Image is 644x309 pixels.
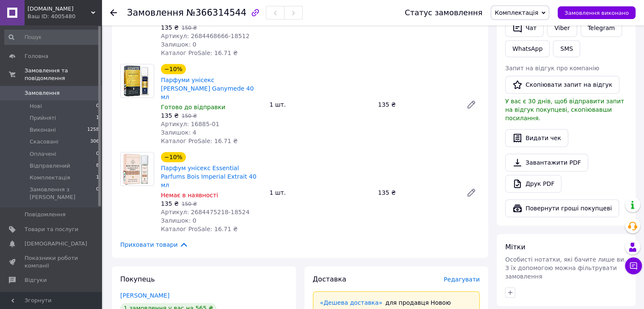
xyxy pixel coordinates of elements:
span: Замовлення [25,89,60,97]
div: 135 ₴ [375,187,459,199]
span: Замовлення та повідомлення [25,67,102,82]
span: Замовлення з [PERSON_NAME] [30,186,96,201]
a: Telegram [580,19,622,37]
span: Товари та послуги [25,226,78,233]
button: Чат [505,19,544,37]
a: Завантажити PDF [505,154,588,171]
span: [DEMOGRAPHIC_DATA] [25,240,87,248]
div: 1 шт. [266,99,374,110]
span: Відправлений [30,162,70,170]
a: Редагувати [463,184,480,201]
span: 150 ₴ [182,201,197,207]
span: Каталог ProSale: 16.71 ₴ [161,138,238,144]
a: Viber [547,19,577,37]
span: Особисті нотатки, які бачите лише ви. З їх допомогою можна фільтрувати замовлення [505,256,626,280]
span: Мітки [505,243,525,251]
span: Доставка [313,275,346,283]
span: Виконані [30,126,56,134]
span: Прийняті [30,114,56,122]
span: Aromatic.com.ua [28,5,91,13]
div: Повернутися назад [110,8,117,17]
span: 0 [96,102,99,110]
span: 150 ₴ [182,113,197,119]
button: Повернути гроші покупцеві [505,199,619,217]
span: 0 [96,186,99,201]
a: Друк PDF [505,175,561,193]
img: Парфум унісекс Essential Parfums Bois Imperial Extrait 40 мл [121,152,154,185]
span: 1 [96,174,99,182]
a: Редагувати [463,96,480,113]
span: Готово до відправки [161,104,225,110]
button: Видати чек [505,129,568,147]
input: Пошук [4,30,100,45]
span: Скасовані [30,138,58,146]
span: Відгуки [25,276,47,284]
span: Оплачені [30,150,56,158]
span: Приховати товари [120,240,188,249]
a: WhatsApp [505,40,550,57]
div: Статус замовлення [405,8,483,17]
a: «Дешева доставка» [320,299,382,306]
div: −10% [161,64,186,74]
span: Артикул: 16885-01 [161,121,219,127]
span: 135 ₴ [161,200,179,207]
span: Показники роботи компанії [25,254,78,270]
span: Артикул: 2684468666-18512 [161,33,249,39]
span: Покупці [25,291,47,299]
span: Покупець [120,275,155,283]
div: 1 шт. [266,187,374,199]
span: Каталог ProSale: 16.71 ₴ [161,226,238,232]
div: 135 ₴ [375,99,459,110]
div: Ваш ID: 4005480 [28,13,102,20]
span: Замовлення [127,8,184,18]
div: −10% [161,152,186,162]
span: Головна [25,52,48,60]
span: Нові [30,102,42,110]
span: 150 ₴ [182,25,197,31]
span: 135 ₴ [161,112,179,119]
span: 1 [96,114,99,122]
button: Чат з покупцем [625,257,642,274]
span: Залишок: 0 [161,217,196,224]
span: Повідомлення [25,211,66,218]
a: Парфум унісекс Essential Parfums Bois Imperial Extrait 40 мл [161,165,257,188]
a: Парфуми унісекс [PERSON_NAME] Ganymede 40 мл [161,77,254,100]
span: 1258 [87,126,99,134]
span: 8 [96,162,99,170]
span: Редагувати [444,276,480,283]
span: 0 [96,150,99,158]
span: Комплектація [30,174,70,182]
button: Скопіювати запит на відгук [505,76,619,94]
span: №366314544 [186,8,246,18]
span: У вас є 30 днів, щоб відправити запит на відгук покупцеві, скопіювавши посилання. [505,98,624,121]
a: [PERSON_NAME] [120,292,169,299]
span: 306 [90,138,99,146]
button: Замовлення виконано [558,6,636,19]
span: 135 ₴ [161,24,179,31]
span: Замовлення виконано [564,10,629,16]
span: Залишок: 0 [161,41,196,48]
span: Залишок: 4 [161,129,196,136]
span: Немає в наявності [161,192,218,199]
span: Каталог ProSale: 16.71 ₴ [161,50,238,56]
img: Парфуми унісекс Marc-Antoine Barrois Ganymede 40 мл [121,64,154,97]
button: SMS [553,40,580,57]
span: Запит на відгук про компанію [505,65,599,72]
span: Артикул: 2684475218-18524 [161,209,249,215]
span: Комплектація [495,9,538,16]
